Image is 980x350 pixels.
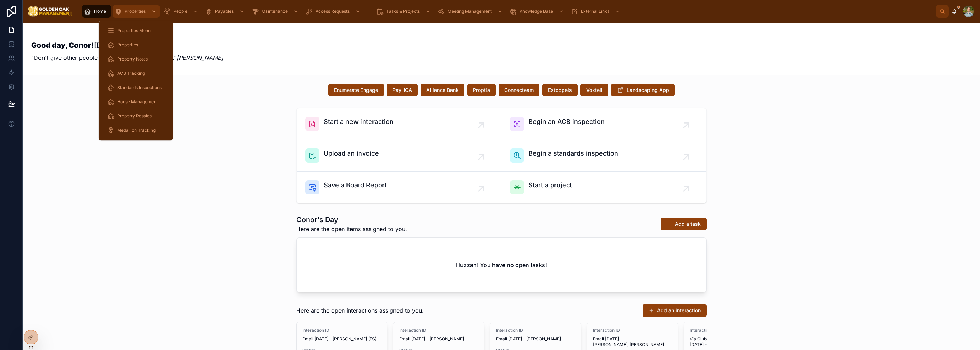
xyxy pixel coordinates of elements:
em: [PERSON_NAME] [177,54,223,61]
span: Maintenance [261,9,288,14]
span: Interaction ID [302,328,381,333]
span: Here are the open interactions assigned to you. [296,306,424,315]
span: Access Requests [316,9,350,14]
a: Knowledge Base [507,5,567,18]
span: Proptia [473,87,490,94]
button: Enumerate Engage [328,84,384,96]
button: Voxtell [580,84,608,96]
a: Begin a standards inspection [501,140,706,172]
span: Home [94,9,106,14]
span: Upload an invoice [324,148,379,158]
h2: Huzzah! You have no open tasks! [456,261,547,269]
span: Here are the open items assigned to you. [296,225,407,233]
span: Start a project [528,180,572,190]
a: ACB Tracking [103,67,169,80]
span: Medallion Tracking [117,127,156,133]
a: Standards Inspections [103,81,169,94]
button: PayHOA [387,84,418,96]
a: People [161,5,202,18]
span: Begin an ACB inspection [528,117,605,127]
span: Property Notes [117,56,148,62]
a: Payables [203,5,248,18]
a: Save a Board Report [297,172,501,203]
button: Connecteam [499,84,539,96]
span: Tasks & Projects [386,9,420,14]
button: Estoppels [542,84,578,96]
a: Properties [113,5,160,18]
a: Property Notes [103,53,169,66]
span: External Links [581,9,609,14]
div: scrollable content [78,4,936,19]
h3: [DATE] is [DATE]. [31,40,223,51]
span: Interaction ID [593,328,672,333]
button: Alliance Bank [421,84,464,96]
span: Property Resales [117,113,152,119]
a: Maintenance [249,5,302,18]
a: Home [82,5,111,18]
span: Email [DATE] - [PERSON_NAME] [399,336,478,342]
a: Property Resales [103,110,169,122]
a: House Management [103,95,169,108]
a: Properties [103,38,169,51]
span: Connecteam [504,87,534,94]
span: Email [DATE] - [PERSON_NAME] [496,336,575,342]
a: Start a new interaction [297,108,501,140]
span: PayHOA [392,87,412,94]
span: Knowledge Base [520,9,553,14]
span: Interaction ID [399,328,478,333]
span: Email [DATE] - [PERSON_NAME] (FS) [302,336,381,342]
span: Properties [117,42,138,48]
span: Start a new interaction [324,117,393,127]
a: Start a project [501,172,706,203]
button: Proptia [467,84,496,96]
a: Begin an ACB inspection [501,108,706,140]
span: Enumerate Engage [334,87,378,94]
p: "Don't give other people permission to ruin your day." [31,53,223,62]
span: Interaction ID [496,328,575,333]
span: House Management [117,99,158,105]
span: Save a Board Report [324,180,387,190]
span: Voxtell [586,87,603,94]
span: Properties [125,9,146,14]
span: Landscaping App [627,87,669,94]
button: Add an interaction [643,304,707,317]
span: People [173,9,187,14]
img: App logo [28,6,73,17]
strong: Good day, Conor! [31,41,94,49]
h1: Conor's Day [296,215,407,225]
a: Access Requests [303,5,364,18]
span: Properties Menu [117,28,151,33]
span: Meeting Management [448,9,492,14]
a: Tasks & Projects [374,5,434,18]
span: Estoppels [548,87,572,94]
span: Interaction ID [690,328,769,333]
a: External Links [569,5,624,18]
a: Properties Menu [103,24,169,37]
span: ACB Tracking [117,70,145,76]
span: Standards Inspections [117,85,162,90]
span: Email [DATE] - [PERSON_NAME], [PERSON_NAME] [593,336,672,348]
span: Payables [215,9,234,14]
span: Via Club Member Services [DATE] - [PERSON_NAME] (KT) [690,336,769,348]
span: Alliance Bank [426,87,459,94]
a: Meeting Management [436,5,506,18]
a: Medallion Tracking [103,124,169,137]
button: Landscaping App [611,84,675,96]
span: Begin a standards inspection [528,148,618,158]
a: Upload an invoice [297,140,501,172]
button: Add a task [661,218,707,230]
